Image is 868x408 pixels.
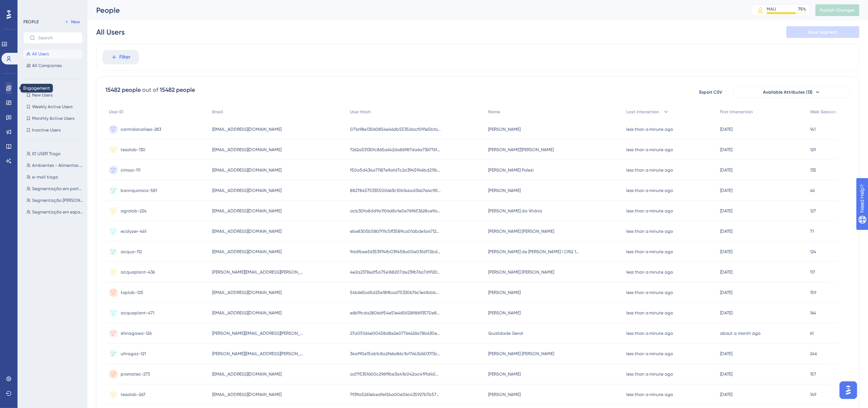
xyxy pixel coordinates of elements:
time: [DATE] [720,147,732,152]
span: 882784575335500663c10b144ad34b7e4c9063b24d06ea7781fd13fd42f8d933 [350,188,441,193]
span: promatec-273 [121,371,150,377]
button: Available Attributes (13) [733,86,850,98]
span: All Users [32,51,49,57]
span: Save Segment [808,29,838,35]
time: [DATE] [720,351,732,356]
time: less than a minute ago [626,351,673,356]
time: less than a minute ago [626,310,673,315]
span: ultragaz-121 [121,351,146,357]
button: Publish Changes [816,4,859,16]
span: Segmentação [PERSON_NAME] [32,197,84,203]
span: [PERSON_NAME] [488,392,521,397]
div: PEOPLE [23,19,39,25]
time: less than a minute ago [626,270,673,275]
span: bannquimica-581 [121,188,157,193]
span: 127 [810,208,816,214]
button: Filter [102,50,139,64]
span: 7939a5261ebedfef24a00e06c435927b7b57be2b635f53457462c3c87235005d [350,392,441,397]
span: 071a98e13060854e46db5535dacf091e5bfadb20a87820c395eb624ac75c3fe5 [350,126,441,132]
span: f50a5d434a71187e9afd7c2a3945946bd211ba83edbfd732775ae35ec5ae837b [350,167,441,173]
span: [PERSON_NAME] de [PERSON_NAME] l CRQ 11400878 XI [488,249,579,255]
span: [EMAIL_ADDRESS][DOMAIN_NAME] [212,310,281,316]
button: Segmentação em português [23,184,87,193]
span: ID USER Tiago [32,151,61,157]
span: 54b665a65d25e189bad75330b76c1e4fbbbd03065ac0392aadb996cabee1e3c4 [350,290,441,295]
time: [DATE] [720,188,732,193]
span: [EMAIL_ADDRESS][DOMAIN_NAME] [212,392,281,397]
span: e6b19cda2806df54e51e4656128f8693570e8e3e10372e6fd122bca2e53f228c [350,310,441,316]
span: 135 [810,167,816,173]
span: Inactive Users [32,127,61,133]
div: 15482 people [160,86,195,94]
time: [DATE] [720,372,732,377]
span: cimaa-111 [121,167,140,173]
span: 124 [810,249,816,255]
time: less than a minute ago [626,208,673,213]
span: [PERSON_NAME] [488,126,521,132]
time: [DATE] [720,208,732,213]
span: toplab-125 [121,290,143,295]
span: [EMAIL_ADDRESS][DOMAIN_NAME] [212,126,281,132]
span: tesalab-130 [121,147,145,153]
span: [EMAIL_ADDRESS][DOMAIN_NAME] [212,228,281,234]
span: 159 [810,290,816,295]
div: People [96,5,733,15]
span: New [71,19,80,25]
div: 15482 people [105,86,141,94]
span: 149 [810,392,816,397]
time: [DATE] [720,168,732,173]
input: Search [38,35,76,40]
span: Publish Changes [820,7,855,13]
span: [EMAIL_ADDRESS][DOMAIN_NAME] [212,188,281,193]
time: less than a minute ago [626,127,673,132]
span: [PERSON_NAME][EMAIL_ADDRESS][PERSON_NAME][DOMAIN_NAME] [212,269,303,275]
button: Ambientes - Alimentos e Bebidas [23,161,87,170]
time: [DATE] [720,229,732,234]
span: 27a051d4e00458d8e2e07764626478b630e811d62db923e1a877c62f80461d88 [350,330,441,336]
span: [PERSON_NAME] [488,310,521,316]
iframe: UserGuiding AI Assistant Launcher [837,379,859,401]
span: ecolyzer-461 [121,228,146,234]
button: New [62,17,82,26]
span: acquaplant-436 [121,269,155,275]
div: All Users [96,27,125,37]
button: All Users [23,50,82,58]
span: [PERSON_NAME] [PERSON_NAME] [488,351,554,357]
span: agrolab-224 [121,208,147,214]
span: [EMAIL_ADDRESS][DOMAIN_NAME] [212,371,281,377]
span: Qualidade Geral [488,330,523,336]
span: 157 [810,371,816,377]
button: All Companies [23,61,82,70]
button: New Users [23,91,82,99]
time: less than a minute ago [626,168,673,173]
span: e-mail tiago [32,174,58,180]
span: User Hash [350,109,371,115]
button: Inactive Users [23,126,82,134]
span: Segmentação em espanhol [32,209,84,215]
span: 46 [810,188,815,193]
span: Last Interaction [626,109,659,115]
span: Need Help? [17,2,46,11]
span: 246 [810,351,817,357]
span: Weekly Active Users [32,104,73,110]
time: less than a minute ago [626,188,673,193]
span: Web Session [810,109,836,115]
span: Segmentação em português [32,186,84,192]
span: [PERSON_NAME] [488,290,521,295]
time: [DATE] [720,310,732,315]
span: 141 [810,126,816,132]
span: [PERSON_NAME][EMAIL_ADDRESS][PERSON_NAME][DOMAIN_NAME] [212,351,303,357]
time: less than a minute ago [626,249,673,254]
span: acquaplant-471 [121,310,154,316]
time: [DATE] [720,270,732,275]
span: [PERSON_NAME] [PERSON_NAME] [488,269,554,275]
span: tesalab-267 [121,392,145,397]
span: Ambientes - Alimentos e Bebidas [32,162,84,168]
span: controlanalises-283 [121,126,161,132]
span: 129 [810,147,816,153]
span: Available Attributes (13) [763,89,813,95]
span: 4e2a2378e2f5a75e168207de239b76a7d9120a3fb146c702e9e1c6f01f89a722 [350,269,441,275]
button: ID USER Tiago [23,149,87,158]
span: [EMAIL_ADDRESS][DOMAIN_NAME] [212,167,281,173]
span: 117 [810,269,815,275]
